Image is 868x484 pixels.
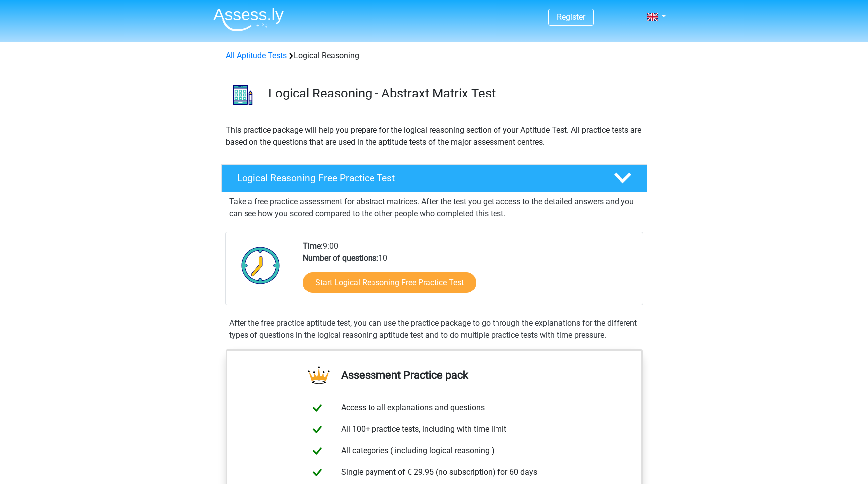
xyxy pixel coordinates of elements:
a: Start Logical Reasoning Free Practice Test [303,272,476,293]
b: Number of questions: [303,253,378,263]
div: Logical Reasoning [222,50,647,62]
img: logical reasoning [222,74,264,116]
a: All Aptitude Tests [226,51,287,60]
img: Assessly [213,8,284,31]
h3: Logical Reasoning - Abstraxt Matrix Test [268,86,639,101]
div: 9:00 10 [295,240,642,305]
b: Time: [303,241,323,251]
p: Take a free practice assessment for abstract matrices. After the test you get access to the detai... [229,196,639,220]
a: Logical Reasoning Free Practice Test [217,164,651,192]
a: Register [557,12,585,22]
p: This practice package will help you prepare for the logical reasoning section of your Aptitude Te... [226,124,643,148]
h4: Logical Reasoning Free Practice Test [237,172,598,184]
div: After the free practice aptitude test, you can use the practice package to go through the explana... [225,317,643,341]
img: Clock [236,240,286,290]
